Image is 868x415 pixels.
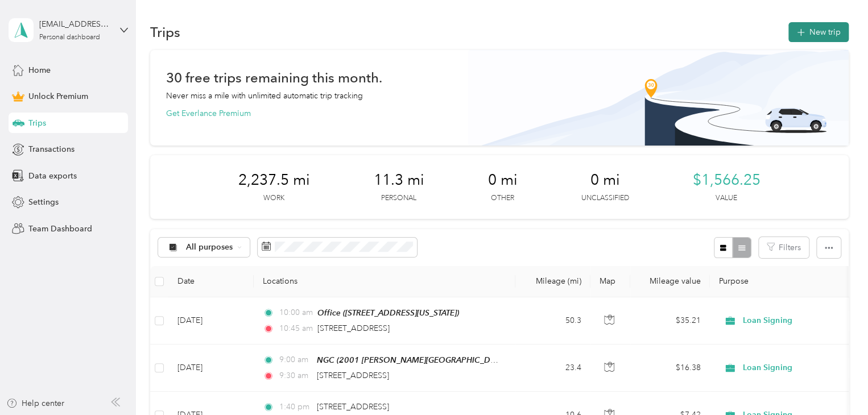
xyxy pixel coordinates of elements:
span: Transactions [28,143,75,155]
span: Home [28,64,51,76]
p: Unclassified [581,193,629,204]
span: 0 mi [590,171,620,189]
td: 50.3 [515,297,590,345]
th: Mileage (mi) [515,266,590,297]
span: 2,237.5 mi [238,171,310,189]
span: All purposes [186,243,233,251]
span: Settings [28,196,59,208]
td: $35.21 [630,297,710,345]
span: 10:00 am [279,306,312,319]
span: 9:00 am [279,354,311,366]
span: 10:45 am [279,322,312,335]
iframe: Everlance-gr Chat Button Frame [804,351,868,415]
span: 0 mi [488,171,518,189]
span: NGC (2001 [PERSON_NAME][GEOGRAPHIC_DATA], [GEOGRAPHIC_DATA], [US_STATE]) [317,355,636,365]
span: Loan Signing [743,362,847,374]
span: Team Dashboard [28,223,92,235]
p: Personal [381,193,416,204]
div: Personal dashboard [39,34,100,41]
p: Work [263,193,284,204]
span: Unlock Premium [28,90,88,102]
button: Help center [6,397,64,409]
button: New trip [788,22,849,42]
span: 1:40 pm [279,401,311,413]
th: Mileage value [630,266,710,297]
img: Banner [468,50,849,146]
span: Data exports [28,170,77,182]
button: Get Everlance Premium [166,107,251,119]
span: $1,566.25 [693,171,760,189]
span: 11.3 mi [374,171,424,189]
span: 9:30 am [279,370,311,382]
span: [STREET_ADDRESS] [317,323,390,333]
td: $16.38 [630,345,710,392]
span: Loan Signing [743,314,847,327]
h1: Trips [150,26,180,38]
td: 23.4 [515,345,590,392]
span: Office ([STREET_ADDRESS][US_STATE]) [317,308,459,317]
p: Other [491,193,514,204]
span: [STREET_ADDRESS] [317,402,389,412]
th: Map [590,266,630,297]
h1: 30 free trips remaining this month. [166,72,382,84]
span: [STREET_ADDRESS] [317,371,389,380]
div: [EMAIL_ADDRESS][DOMAIN_NAME] [39,18,110,30]
span: Trips [28,117,46,129]
button: Filters [759,237,809,258]
td: [DATE] [168,345,254,392]
th: Date [168,266,254,297]
th: Locations [254,266,515,297]
td: [DATE] [168,297,254,345]
p: Never miss a mile with unlimited automatic trip tracking [166,90,363,102]
p: Value [716,193,737,204]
